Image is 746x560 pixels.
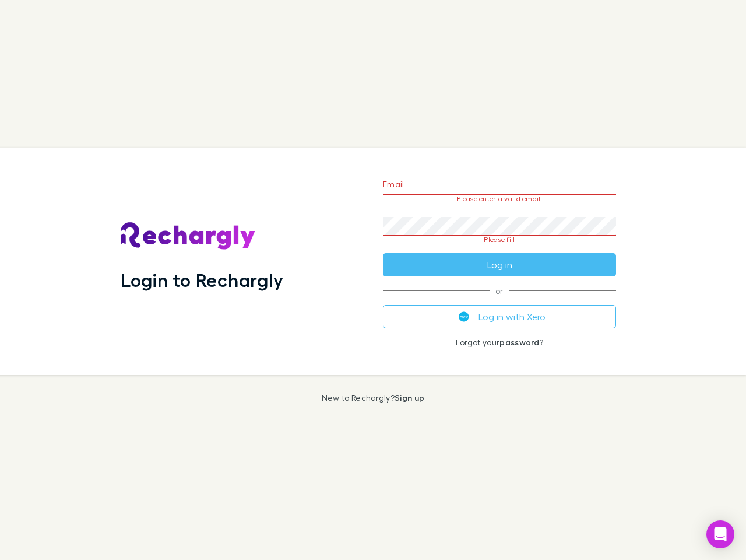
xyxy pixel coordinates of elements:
img: Rechargly's Logo [121,222,256,250]
p: Please enter a valid email. [383,195,616,203]
a: Sign up [395,393,424,402]
button: Log in [383,253,616,276]
p: Forgot your ? [383,338,616,347]
a: password [499,337,539,347]
img: Xero's logo [459,311,469,322]
h1: Login to Rechargly [121,269,283,291]
p: New to Rechargly? [322,393,425,402]
span: or [383,290,616,291]
p: Please fill [383,236,616,244]
div: Open Intercom Messenger [706,520,734,548]
button: Log in with Xero [383,305,616,328]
